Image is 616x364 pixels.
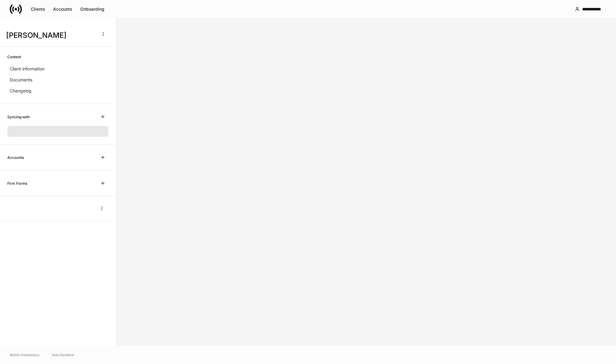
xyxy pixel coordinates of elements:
div: Accounts [53,7,72,11]
p: Documents [10,77,32,83]
h6: Accounts [7,155,24,160]
h3: [PERSON_NAME] [6,30,94,40]
a: Changelog [7,85,108,96]
a: Client information [7,63,108,74]
h6: Syncing with [7,114,30,120]
button: Clients [27,4,49,14]
button: Onboarding [76,4,108,14]
h6: Firm Forms [7,180,27,186]
div: Clients [31,7,45,11]
p: Client information [10,66,45,72]
button: Accounts [49,4,76,14]
a: Data Disclaimer [52,352,74,357]
h6: Content [7,54,21,60]
a: Documents [7,74,108,85]
p: Changelog [10,88,31,94]
span: © 2025 OneAdvisory [10,352,40,357]
div: Onboarding [80,7,104,11]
